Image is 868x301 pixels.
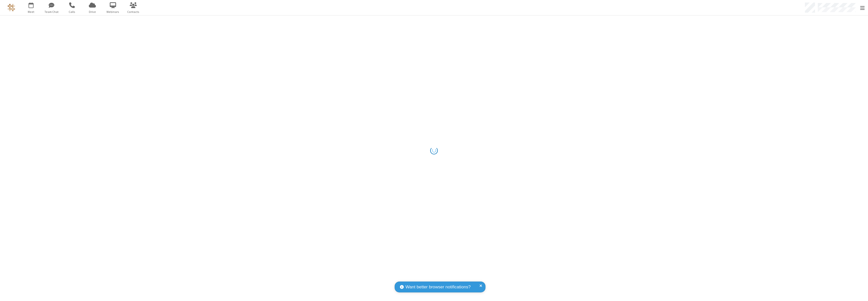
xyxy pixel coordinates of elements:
[42,10,61,14] span: Team Chat
[8,4,15,11] img: QA Selenium DO NOT DELETE OR CHANGE
[103,10,122,14] span: Webinars
[22,10,41,14] span: Meet
[855,288,864,297] iframe: Chat
[405,284,471,290] span: Want better browser notifications?
[124,10,143,14] span: Contacts
[63,10,82,14] span: Calls
[83,10,102,14] span: Drive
